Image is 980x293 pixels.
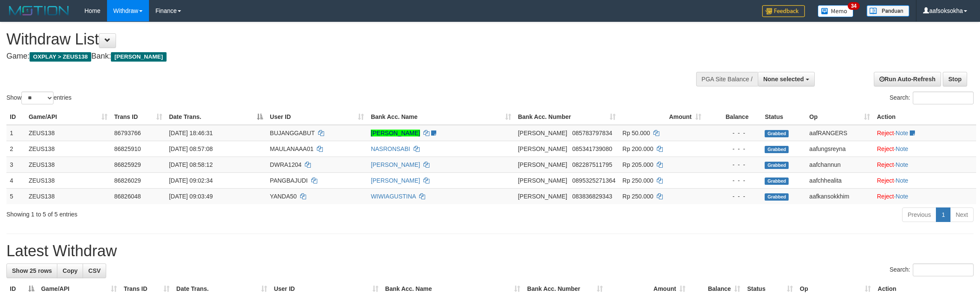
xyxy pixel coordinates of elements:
[63,267,77,274] span: Copy
[270,177,307,184] span: PANGBAJUDI
[623,161,653,168] span: Rp 205.000
[623,177,653,184] span: Rp 250.000
[619,109,705,125] th: Amount: activate to sort column ascending
[25,125,111,141] td: ZEUS138
[12,267,52,274] span: Show 25 rows
[371,145,410,152] a: NASRONSABI
[21,92,54,104] select: Showentries
[6,157,25,172] td: 3
[25,109,111,125] th: Game/API: activate to sort column ascending
[270,145,313,152] span: MAULANAAA01
[518,193,567,200] span: [PERSON_NAME]
[30,52,91,62] span: OXPLAY > ZEUS138
[877,161,894,168] a: Reject
[367,109,515,125] th: Bank Acc. Name: activate to sort column ascending
[708,129,758,137] div: - - -
[6,243,974,260] h1: Latest Withdraw
[890,263,974,276] label: Search:
[169,145,213,152] span: [DATE] 08:57:08
[806,157,873,172] td: aafchannun
[765,130,789,137] span: Grabbed
[6,188,25,204] td: 5
[708,145,758,153] div: - - -
[873,141,976,157] td: ·
[6,125,25,141] td: 1
[848,2,859,10] span: 34
[169,177,213,184] span: [DATE] 09:02:34
[114,145,141,152] span: 86825910
[765,146,789,153] span: Grabbed
[371,161,420,168] a: [PERSON_NAME]
[6,172,25,188] td: 4
[169,130,213,136] span: [DATE] 18:46:31
[873,188,976,204] td: ·
[873,109,976,125] th: Action
[6,4,71,17] img: MOTION_logo.png
[806,188,873,204] td: aafkansokkhim
[913,92,974,104] input: Search:
[572,161,612,168] span: Copy 082287511795 to clipboard
[623,130,650,136] span: Rp 50.000
[270,130,315,136] span: BUJANGGABUT
[705,109,762,125] th: Balance
[818,5,854,17] img: Button%20Memo.svg
[762,5,805,17] img: Feedback.jpg
[114,177,141,184] span: 86826029
[873,172,976,188] td: ·
[877,177,894,184] a: Reject
[696,72,758,86] div: PGA Site Balance /
[6,263,57,278] a: Show 25 rows
[371,193,416,200] a: WIWIAGUSTINA
[765,193,789,201] span: Grabbed
[371,177,420,184] a: [PERSON_NAME]
[763,76,804,83] span: None selected
[708,192,758,201] div: - - -
[166,109,267,125] th: Date Trans.: activate to sort column descending
[890,92,974,104] label: Search:
[902,207,936,222] a: Previous
[943,72,967,86] a: Stop
[25,172,111,188] td: ZEUS138
[6,92,71,104] label: Show entries
[518,177,567,184] span: [PERSON_NAME]
[515,109,619,125] th: Bank Acc. Number: activate to sort column ascending
[572,193,612,200] span: Copy 083836829343 to clipboard
[371,130,420,136] a: [PERSON_NAME]
[708,160,758,169] div: - - -
[877,193,894,200] a: Reject
[270,161,301,168] span: DWRA1204
[25,188,111,204] td: ZEUS138
[572,130,612,136] span: Copy 085783797834 to clipboard
[873,125,976,141] td: ·
[114,130,141,136] span: 86793766
[25,141,111,157] td: ZEUS138
[572,177,616,184] span: Copy 0895325271364 to clipboard
[761,109,806,125] th: Status
[896,177,909,184] a: Note
[623,145,653,152] span: Rp 200.000
[623,193,653,200] span: Rp 250.000
[6,52,645,61] h4: Game: Bank:
[758,72,815,86] button: None selected
[708,176,758,185] div: - - -
[518,130,567,136] span: [PERSON_NAME]
[806,172,873,188] td: aafchhealita
[25,157,111,172] td: ZEUS138
[114,193,141,200] span: 86826048
[6,141,25,157] td: 2
[6,109,25,125] th: ID
[936,207,950,222] a: 1
[114,161,141,168] span: 86825929
[518,161,567,168] span: [PERSON_NAME]
[765,178,789,185] span: Grabbed
[806,109,873,125] th: Op: activate to sort column ascending
[950,207,974,222] a: Next
[913,263,974,276] input: Search:
[896,145,909,152] a: Note
[6,31,645,48] h1: Withdraw List
[111,52,166,62] span: [PERSON_NAME]
[896,130,909,136] a: Note
[877,130,894,136] a: Reject
[111,109,166,125] th: Trans ID: activate to sort column ascending
[83,263,106,278] a: CSV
